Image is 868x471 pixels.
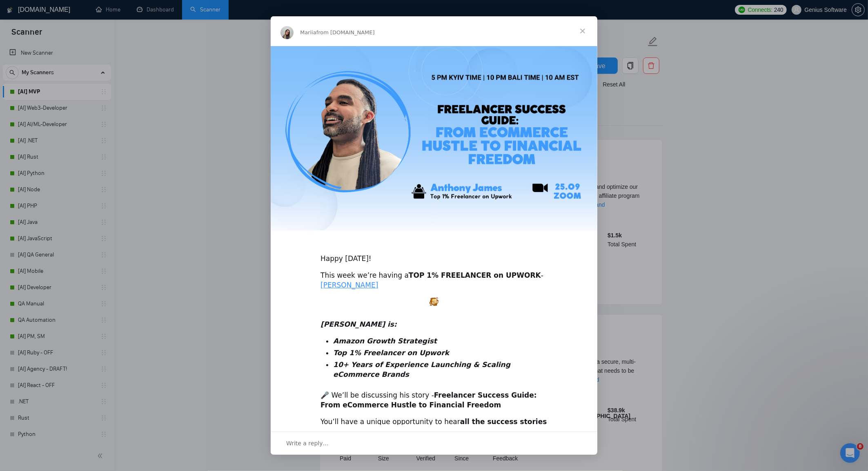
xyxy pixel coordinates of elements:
span: from [DOMAIN_NAME] [316,29,375,35]
img: :excited: [430,297,438,306]
img: Profile image for Mariia [280,26,294,39]
span: Write a reply… [286,438,329,449]
i: Top 1% Freelancer on Upwork [333,349,449,357]
a: [PERSON_NAME] [320,281,378,289]
i: [PERSON_NAME] is: [320,320,397,328]
span: Close [568,16,597,46]
span: Mariia [300,29,316,35]
div: Happy [DATE]! [320,244,548,264]
div: 🎤 We’ll be discussing his story - [320,391,548,410]
b: TOP 1% FREELANCER on UPWORK [409,271,541,279]
i: 10+ Years of Experience Launching & Scaling eCommerce Brands [333,360,510,378]
div: Open conversation and reply [271,431,597,455]
div: This week we’re having a - [320,271,548,290]
i: Amazon Growth Strategist [333,337,437,345]
b: Freelancer Success Guide: From eCommerce Hustle to Financial Freedom [320,391,537,409]
div: You’ll have a unique opportunity to hear and of course, [320,417,548,446]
